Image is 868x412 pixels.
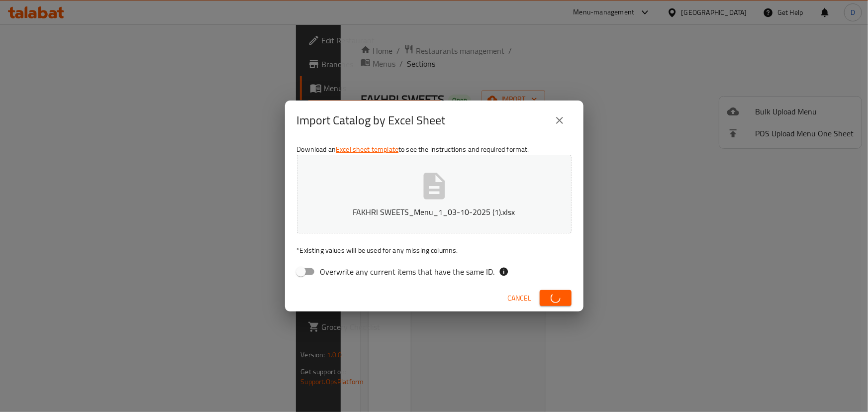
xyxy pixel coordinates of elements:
h2: Import Catalog by Excel Sheet [297,112,446,128]
button: Cancel [504,289,536,308]
button: close [548,108,572,132]
svg: If the overwrite option isn't selected, then the items that match an existing ID will be ignored ... [499,267,509,277]
button: FAKHRI SWEETS_Menu_1_03-10-2025 (1).xlsx [297,155,572,233]
span: Overwrite any current items that have the same ID. [320,266,495,278]
p: Existing values will be used for any missing columns. [297,245,572,255]
p: FAKHRI SWEETS_Menu_1_03-10-2025 (1).xlsx [312,206,556,218]
div: Download an to see the instructions and required format. [285,140,583,285]
a: Excel sheet template [336,143,398,156]
span: Cancel [508,292,532,305]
